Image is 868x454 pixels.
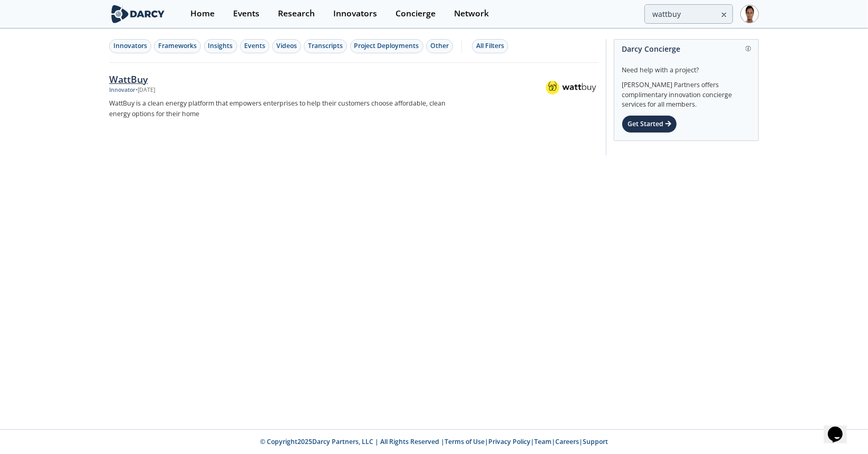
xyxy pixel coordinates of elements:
button: Frameworks [154,39,201,53]
div: Research [278,10,315,18]
div: Other [430,41,449,51]
p: © Copyright 2025 Darcy Partners, LLC | All Rights Reserved | | | | | [44,437,824,447]
div: Transcripts [308,41,343,51]
div: Darcy Concierge [622,40,751,58]
div: • [DATE] [136,86,155,94]
input: Advanced Search [644,4,733,24]
button: Innovators [109,39,151,53]
button: Insights [204,39,237,53]
div: Innovators [333,10,377,18]
div: [PERSON_NAME] Partners offers complimentary innovation concierge services for all members. [622,75,751,110]
img: Profile [740,5,759,23]
div: WattBuy [109,72,458,86]
button: Transcripts [304,39,347,53]
div: Events [233,10,259,18]
button: Videos [272,39,301,53]
a: Team [534,437,552,446]
button: Project Deployments [350,39,423,53]
div: Frameworks [158,41,197,51]
a: Support [583,437,608,446]
img: WattBuy [545,74,597,101]
div: Project Deployments [354,41,419,51]
button: All Filters [472,39,508,53]
button: Other [426,39,453,53]
div: Videos [276,41,297,51]
div: Need help with a project? [622,58,751,75]
div: Innovator [109,86,136,94]
div: Get Started [622,115,677,133]
div: All Filters [476,41,504,51]
div: Events [244,41,265,51]
img: logo-wide.svg [109,5,167,23]
a: Careers [555,437,579,446]
div: Concierge [396,10,436,18]
a: WattBuy Innovator •[DATE] WattBuy is a clean energy platform that empowers enterprises to help th... [109,63,599,155]
iframe: chat widget [824,412,857,443]
div: Insights [208,41,233,51]
a: Terms of Use [445,437,485,446]
img: information.svg [746,46,751,52]
div: Network [454,10,489,18]
p: WattBuy is a clean energy platform that empowers enterprises to help their customers choose affor... [109,98,458,119]
a: Privacy Policy [488,437,531,446]
button: Events [240,39,269,53]
div: Home [190,10,215,18]
div: Innovators [113,41,147,51]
